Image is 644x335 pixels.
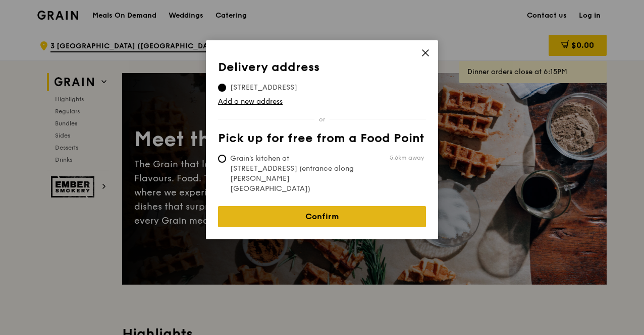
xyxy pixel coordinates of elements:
[218,206,426,227] a: Confirm
[218,155,226,163] input: Grain's kitchen at [STREET_ADDRESS] (entrance along [PERSON_NAME][GEOGRAPHIC_DATA])5.6km away
[218,84,226,92] input: [STREET_ADDRESS]
[218,154,368,194] span: Grain's kitchen at [STREET_ADDRESS] (entrance along [PERSON_NAME][GEOGRAPHIC_DATA])
[218,131,426,150] th: Pick up for free from a Food Point
[218,60,426,79] th: Delivery address
[218,83,309,93] span: [STREET_ADDRESS]
[218,97,426,107] a: Add a new address
[390,154,424,162] span: 5.6km away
